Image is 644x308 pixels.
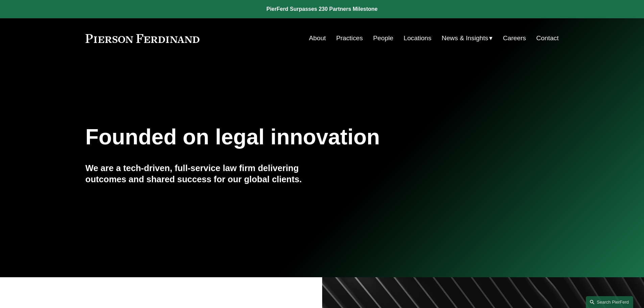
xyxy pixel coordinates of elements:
a: About [309,32,326,45]
a: Contact [536,32,558,45]
a: Locations [404,32,431,45]
a: Careers [503,32,526,45]
h1: Founded on legal innovation [86,125,480,149]
h4: We are a tech-driven, full-service law firm delivering outcomes and shared success for our global... [86,163,322,185]
a: folder dropdown [442,32,493,45]
a: Search this site [586,296,633,308]
a: Practices [336,32,363,45]
a: People [373,32,393,45]
span: News & Insights [442,32,488,44]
